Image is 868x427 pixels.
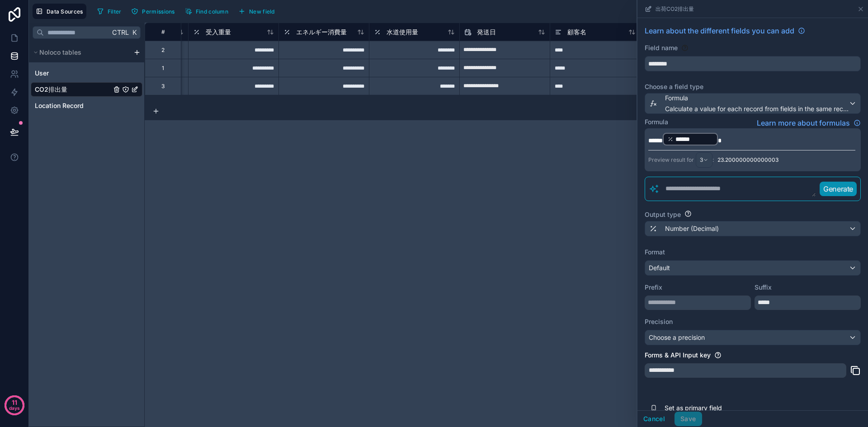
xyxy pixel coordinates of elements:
[152,28,174,35] div: #
[161,83,165,90] div: 3
[645,351,711,360] label: Forms & API Input key
[94,5,125,18] button: Filter
[649,264,670,272] span: Default
[235,5,278,18] button: New field
[717,156,778,164] span: 23.200000000000003
[111,27,130,38] span: Ctrl
[665,94,849,103] span: Formula
[161,47,165,54] div: 2
[665,104,849,113] span: Calculate a value for each record from fields in the same record
[645,283,751,292] label: Prefix
[9,402,20,414] p: days
[645,82,861,91] label: Choose a field type
[645,25,794,36] span: Learn about the different fields you can add
[645,260,861,276] button: Default
[823,183,853,194] p: Generate
[162,65,164,72] div: 1
[47,8,83,15] span: Data Sources
[645,210,681,219] label: Output type
[182,5,231,18] button: Find column
[645,43,678,52] label: Field name
[820,182,857,196] button: Generate
[649,333,705,341] span: Choose a precision
[645,93,861,114] button: FormulaCalculate a value for each record from fields in the same record
[196,8,228,15] span: Find column
[637,412,671,426] button: Cancel
[645,398,861,418] button: Set as primary field
[387,28,418,37] span: 水道使用量
[296,28,347,37] span: エネルギー消費量
[645,330,861,345] button: Choose a precision
[131,29,137,36] span: K
[648,152,714,168] div: Preview result for :
[755,283,861,292] label: Suffix
[757,117,850,128] span: Learn more about formulas
[142,8,175,15] span: Permissions
[645,221,861,236] button: Number (Decimal)
[206,28,231,37] span: 受入重量
[128,5,178,18] button: Permissions
[249,8,275,15] span: New field
[665,404,795,413] span: Set as primary field
[567,28,586,37] span: 顧客名
[108,8,122,15] span: Filter
[33,4,86,19] button: Data Sources
[477,28,496,37] span: 発送日
[700,156,703,164] span: 3
[645,25,805,36] a: Learn about the different fields you can add
[645,317,861,326] label: Precision
[12,398,17,407] p: 11
[696,152,712,168] button: 3
[757,117,861,128] a: Learn more about formulas
[665,224,719,233] span: Number (Decimal)
[128,5,181,18] a: Permissions
[645,248,861,257] label: Format
[645,117,668,127] label: Formula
